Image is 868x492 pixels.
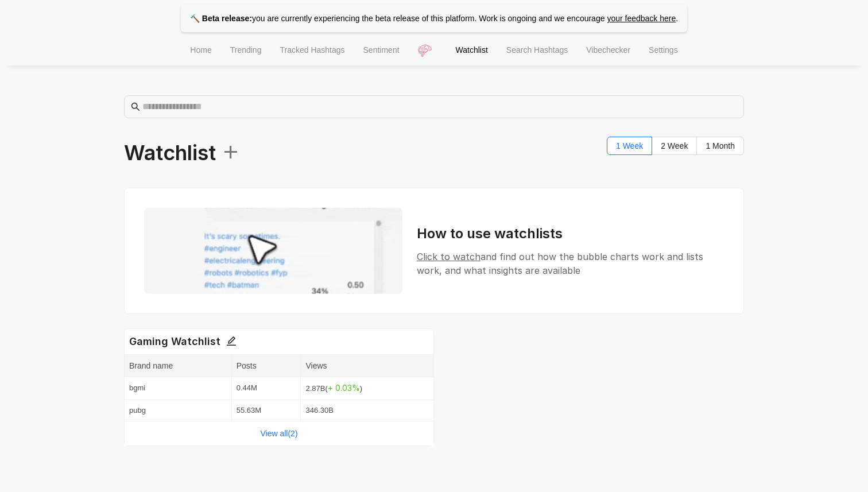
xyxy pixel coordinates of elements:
[325,384,362,393] span: ( )
[649,45,678,55] span: Settings
[328,383,360,393] span: + 0.03 %
[417,250,724,277] div: and find out how the bubble charts work and lists work, and what insights are available
[230,45,262,55] span: Trending
[417,224,724,243] h3: How to use watchlists
[706,141,735,150] span: 1 Month
[260,429,297,438] a: View all(2)
[190,45,211,55] span: Home
[125,355,232,377] th: Brand name
[280,45,344,55] span: Tracked Hashtags
[129,406,146,414] span: pubg
[301,355,434,377] th: Views
[181,5,687,32] p: you are currently experiencing the beta release of this platform. Work is ongoing and we encourage .
[131,102,140,111] span: search
[216,133,240,167] span: +
[506,45,568,55] span: Search Hashtags
[190,14,252,23] strong: 🔨 Beta release:
[129,335,237,347] strong: Gaming Watchlist
[417,251,480,262] span: Click to watch
[226,336,237,346] span: edit
[363,45,400,55] span: Sentiment
[232,355,301,377] th: Posts
[305,406,333,414] span: 346.30B
[237,383,257,392] span: 0.44M
[144,208,402,294] img: Watchlist preview showing how to use watchlist
[237,406,261,414] span: 55.63M
[305,384,362,393] span: 2.87B
[456,45,488,55] span: Watchlist
[661,141,688,150] span: 2 Week
[607,14,676,23] a: your feedback here
[586,45,630,55] span: Vibechecker
[124,137,240,169] span: Watchlist
[616,141,643,150] span: 1 Week
[129,383,145,392] span: bgmi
